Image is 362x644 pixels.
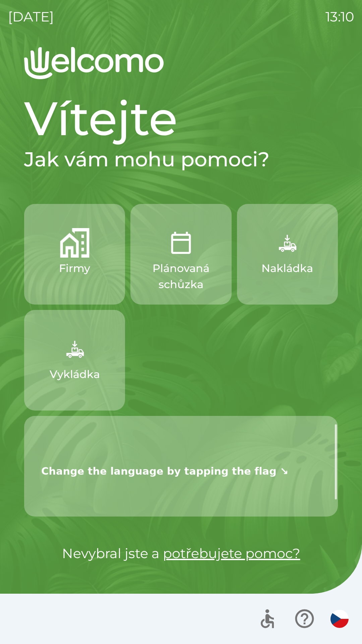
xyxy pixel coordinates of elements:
img: 8604b6e8-2b92-4852-858d-af93d6db5933.png [166,228,196,258]
button: Plánovaná schůzka [130,204,231,305]
button: Vykládka [24,310,125,411]
button: Nakládka [237,204,338,305]
p: Vykládka [50,366,100,382]
p: Nevybral jste a [24,543,338,563]
p: Firmy [59,260,90,276]
img: cs flag [330,610,349,628]
p: [DATE] [8,7,54,27]
h2: Jak vám mohu pomoci? [24,147,338,172]
img: wf+Q5MAAAAGSURBVAMA+do4MYtTPmQAAAAASUVORK5CYII= [35,427,295,513]
img: 704c4644-117f-4429-9160-065010197bca.png [60,334,89,364]
p: Nakládka [261,260,313,276]
p: Plánovaná schůzka [146,260,215,292]
p: 13:10 [325,7,354,27]
a: potřebujete pomoc? [163,545,300,561]
h1: Vítejte [24,90,338,147]
button: Firmy [24,204,125,305]
img: 122be468-0449-4234-a4e4-f2ffd399f15f.png [60,228,89,258]
img: f13ba18a-b211-450c-abe6-f0da78179e0f.png [273,228,302,258]
img: Logo [24,47,338,79]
